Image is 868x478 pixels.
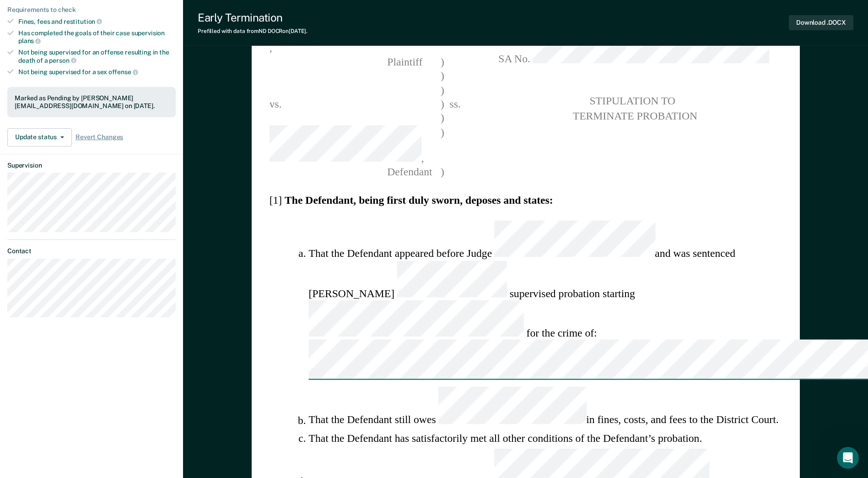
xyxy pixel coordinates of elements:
[49,57,76,64] span: person
[198,11,307,24] div: Early Termination
[75,133,123,141] span: Revert Changes
[485,27,782,66] span: SA No.
[18,29,176,45] div: Has completed the goals of their case supervision
[108,68,138,76] span: offense
[7,162,176,169] dt: Supervision
[441,125,444,165] span: )
[269,98,281,109] span: vs.
[485,94,782,122] pre: STIPULATION TO TERMINATE PROBATION
[15,94,168,110] div: Marked as Pending by [PERSON_NAME][EMAIL_ADDRESS][DOMAIN_NAME] on [DATE].
[441,83,444,97] span: )
[285,194,553,206] strong: The Defendant, being first duly sworn, deposes and states:
[444,97,465,111] span: ss.
[198,28,307,34] div: Prefilled with data from ND DOCR on [DATE] .
[441,54,444,69] span: )
[269,193,782,207] section: [1]
[789,15,853,30] button: Download .DOCX
[441,97,444,111] span: )
[441,69,444,83] span: )
[308,221,782,383] li: That the Defendant appeared before Judge and was sentenced [PERSON_NAME] supervised probation sta...
[7,247,176,255] dt: Contact
[18,49,176,64] div: Not being supervised for an offense resulting in the death of a
[7,6,176,14] div: Requirements to check
[308,431,782,445] li: That the Defendant has satisfactorily met all other conditions of the Defendant’s probation.
[308,387,782,427] li: That the Defendant still owes in fines, costs, and fees to the District Court.
[18,68,176,76] div: Not being supervised for a sex
[269,166,432,178] span: Defendant
[269,125,440,165] span: ,
[269,55,422,67] span: Plaintiff
[18,37,41,44] span: plans
[18,17,176,26] div: Fines, fees and
[64,18,102,25] span: restitution
[837,447,859,469] iframe: Intercom live chat
[441,111,444,125] span: )
[7,128,72,147] button: Update status
[441,164,444,179] span: )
